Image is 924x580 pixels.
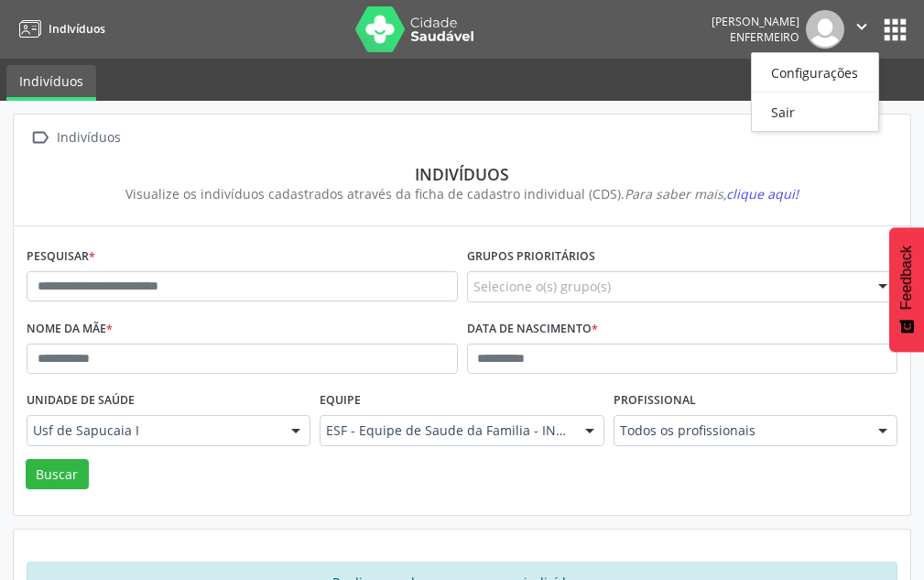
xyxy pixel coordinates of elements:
span: Feedback [898,246,915,310]
span: Usf de Sapucaia I [33,421,273,440]
div: Indivíduos [39,164,885,184]
button: Buscar [26,459,89,490]
label: Unidade de saúde [27,387,135,415]
i:  [27,125,53,151]
span: Selecione o(s) grupo(s) [473,277,611,296]
i: Para saber mais, [625,185,799,202]
img: img [806,10,844,49]
label: Grupos prioritários [467,243,595,271]
button: Feedback - Mostrar pesquisa [889,227,924,352]
span: clique aqui! [726,185,799,202]
span: Todos os profissionais [620,421,860,440]
a:  Indivíduos [27,125,124,151]
label: Profissional [614,387,696,415]
label: Pesquisar [27,243,95,271]
span: ESF - Equipe de Saude da Familia - INE: 0000148784 [326,421,566,440]
div: Visualize os indivíduos cadastrados através da ficha de cadastro individual (CDS). [39,184,885,203]
div: Indivíduos [53,125,124,151]
label: Equipe [320,387,361,415]
i:  [852,16,872,37]
a: Indivíduos [13,14,105,44]
ul:  [751,52,879,132]
span: Indivíduos [49,21,105,37]
label: Nome da mãe [27,315,113,344]
span: Enfermeiro [730,29,799,45]
button:  [844,10,879,49]
a: Sair [752,99,878,125]
a: Indivíduos [6,65,96,101]
button: apps [879,14,911,46]
label: Data de nascimento [467,315,598,344]
div: [PERSON_NAME] [712,14,799,29]
a: Configurações [752,60,878,85]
